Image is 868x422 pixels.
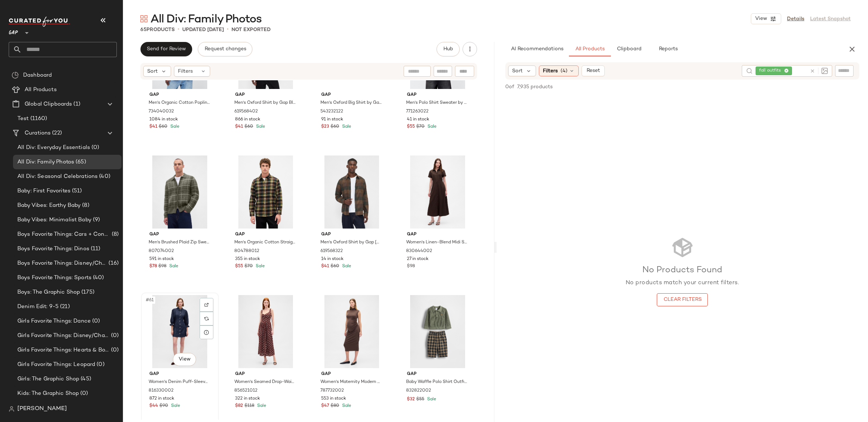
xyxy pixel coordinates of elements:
div: Products [140,26,175,34]
span: Boys: The Graphic Shop [17,288,80,297]
h3: No Products Found [626,265,739,276]
span: (40) [92,274,104,282]
span: 771263022 [406,108,429,115]
span: 872 in stock [149,396,174,402]
span: 41 in stock [407,116,429,123]
span: $41 [235,124,243,130]
span: $60 [159,124,167,130]
span: Girls Favorite Things: Leopard [17,361,95,369]
span: (65) [74,158,86,166]
span: 322 in stock [235,396,260,402]
span: (0) [90,144,99,152]
span: Gap [149,92,210,98]
span: Sale [256,404,266,408]
span: Gap [149,231,210,238]
img: cn60135067.jpg [144,295,216,368]
span: 91 in stock [321,116,343,123]
span: (175) [80,288,94,297]
span: (16) [107,259,119,268]
span: Men's Organic Cotton Straight-Hem Flannel Shirt by Gap Black Shadow Plaid Size S [234,239,295,246]
span: Reset [586,68,600,74]
span: Clear Filters [663,297,701,303]
span: Filters [543,67,558,75]
img: svg%3e [12,72,19,79]
p: No products match your current filters. [626,279,739,287]
img: svg%3e [821,68,828,74]
span: Sort [512,67,523,75]
span: • [178,25,179,34]
span: 856521012 [234,388,258,394]
span: (4) [561,67,567,75]
span: $118 [244,403,254,409]
span: Request changes [204,46,246,52]
span: 1084 in stock [149,116,178,123]
span: All Div: Family Photos [17,158,74,166]
span: Gap [407,371,468,378]
span: $23 [321,124,329,130]
span: $78 [149,263,157,270]
img: svg%3e [204,316,209,321]
span: (51) [71,187,82,195]
span: All Products [575,46,605,52]
span: GAP [9,25,18,38]
span: (0) [110,346,119,354]
span: (0) [91,317,100,325]
span: 734040032 [149,108,174,115]
span: Sale [254,264,265,269]
span: 355 in stock [235,256,260,263]
button: View [173,353,196,366]
img: cn60022255.jpg [401,155,474,229]
span: Women's Seamed Drop-Waist Maxi Dress by Gap Brown & White Polka Dot Size XS [234,379,295,385]
span: Sort [147,68,158,75]
span: #61 [145,297,155,304]
span: $41 [321,263,329,270]
span: Sale [168,264,178,269]
span: 830644002 [406,248,432,255]
span: Boys Favorite Things: Sports [17,274,92,282]
span: $60 [244,124,253,130]
span: Denim Edit: 9-5 [17,303,59,311]
span: (8) [81,201,89,210]
span: $60 [331,124,339,130]
span: Sale [169,124,179,129]
span: Boys Favorite Things: Disney/Characters [17,259,107,268]
span: (9) [92,216,100,224]
span: Boys Favorite Things: Cars + Construction [17,230,110,239]
span: 816330002 [149,388,174,394]
span: (11) [89,245,101,253]
span: $70 [416,124,425,130]
span: Boys Favorite Things: Dinos [17,245,89,253]
span: $55 [416,396,424,403]
span: $80 [331,403,339,409]
span: (1160) [29,115,47,123]
span: Girls Favorite Things: Hearts & Bows [17,346,110,354]
span: Gap [321,92,382,98]
span: 787732002 [320,388,344,394]
span: Send for Review [146,46,186,52]
span: $60 [331,263,339,270]
span: Global Clipboards [25,100,72,108]
span: $32 [407,396,415,403]
span: $98 [158,263,166,270]
span: (0) [110,332,119,340]
img: cn59734703.jpg [315,155,388,229]
span: All Products [25,86,57,94]
span: Sale [341,264,351,269]
span: Gap [407,231,468,238]
img: cfy_white_logo.C9jOOHJF.svg [9,17,70,27]
span: 832822002 [406,388,431,394]
span: Reports [658,46,677,52]
span: $90 [159,403,168,409]
span: Curations [25,129,51,137]
span: Filters [178,68,193,75]
span: (0) [79,389,88,398]
span: Sale [170,404,180,408]
span: 65 [140,27,146,33]
img: svg%3e [9,406,14,412]
img: svg%3e [140,15,148,22]
span: Gap [235,92,296,98]
span: All Div: Family Photos [150,12,261,27]
span: Women's Maternity Modern Mockneck Dress by Gap [PERSON_NAME] Size XS [320,379,382,385]
span: Gap [407,92,468,98]
span: $98 [407,263,415,270]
